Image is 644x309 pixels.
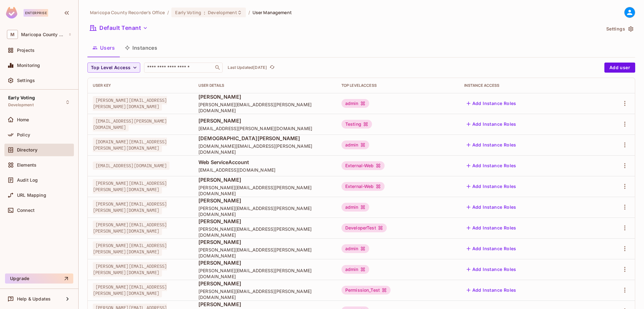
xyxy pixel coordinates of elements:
[93,241,167,256] span: [PERSON_NAME][EMAIL_ADDRESS][PERSON_NAME][DOMAIN_NAME]
[93,262,167,277] span: [PERSON_NAME][EMAIL_ADDRESS][PERSON_NAME][DOMAIN_NAME]
[198,83,331,88] div: User Details
[228,65,267,70] p: Last Updated [DATE]
[93,117,167,131] span: [EMAIL_ADDRESS][PERSON_NAME][DOMAIN_NAME]
[341,203,369,212] div: admin
[87,63,140,73] button: Top Level Access
[17,63,40,68] span: Monitoring
[87,23,150,33] button: Default Tenant
[93,138,167,152] span: [DOMAIN_NAME][EMAIL_ADDRESS][PERSON_NAME][DOMAIN_NAME]
[267,64,276,71] span: Click to refresh data
[8,95,35,100] span: Early Voting
[17,147,37,152] span: Directory
[248,9,250,15] li: /
[93,221,167,235] span: [PERSON_NAME][EMAIL_ADDRESS][PERSON_NAME][DOMAIN_NAME]
[17,163,36,168] span: Elements
[464,181,519,191] button: Add Instance Roles
[268,64,276,71] button: refresh
[464,202,519,212] button: Add Instance Roles
[93,283,167,297] span: [PERSON_NAME][EMAIL_ADDRESS][PERSON_NAME][DOMAIN_NAME]
[17,132,30,137] span: Policy
[90,9,165,15] span: the active workspace
[198,185,331,196] span: [PERSON_NAME][EMAIL_ADDRESS][PERSON_NAME][DOMAIN_NAME]
[341,223,387,232] div: DeveloperTest
[93,162,169,170] span: [EMAIL_ADDRESS][DOMAIN_NAME]
[6,7,17,19] img: SReyMgAAAABJRU5ErkJggg==
[120,40,162,56] button: Instances
[21,32,65,37] span: Workspace: Maricopa County Recorder's Office
[203,10,206,15] span: :
[464,83,588,88] div: Instance Access
[198,205,331,217] span: [PERSON_NAME][EMAIL_ADDRESS][PERSON_NAME][DOMAIN_NAME]
[17,193,46,198] span: URL Mapping
[17,178,38,183] span: Audit Log
[198,197,331,204] span: [PERSON_NAME]
[341,286,391,295] div: Permission_Test
[464,161,519,171] button: Add Instance Roles
[198,280,331,287] span: [PERSON_NAME]
[464,285,519,295] button: Add Instance Roles
[17,78,35,83] span: Settings
[198,159,331,166] span: Web ServiceAccount
[198,301,331,308] span: [PERSON_NAME]
[604,63,635,73] button: Add user
[198,117,331,124] span: [PERSON_NAME]
[464,223,519,233] button: Add Instance Roles
[198,268,331,279] span: [PERSON_NAME][EMAIL_ADDRESS][PERSON_NAME][DOMAIN_NAME]
[198,259,331,266] span: [PERSON_NAME]
[604,24,635,34] button: Settings
[93,96,167,111] span: [PERSON_NAME][EMAIL_ADDRESS][PERSON_NAME][DOMAIN_NAME]
[341,182,385,191] div: External-Web
[17,48,35,53] span: Projects
[198,125,331,131] span: [EMAIL_ADDRESS][PERSON_NAME][DOMAIN_NAME]
[93,200,167,214] span: [PERSON_NAME][EMAIL_ADDRESS][PERSON_NAME][DOMAIN_NAME]
[5,273,73,284] button: Upgrade
[198,135,331,142] span: [DEMOGRAPHIC_DATA][PERSON_NAME]
[208,9,237,15] span: Development
[91,64,130,72] span: Top Level Access
[464,98,519,108] button: Add Instance Roles
[253,9,292,15] span: User Management
[198,176,331,183] span: [PERSON_NAME]
[341,120,372,129] div: Testing
[341,99,369,108] div: admin
[24,9,48,17] div: Enterprise
[464,119,519,129] button: Add Instance Roles
[17,208,35,213] span: Connect
[8,102,34,108] span: Development
[341,141,369,149] div: admin
[93,83,188,88] div: User Key
[17,117,29,122] span: Home
[269,64,275,71] span: refresh
[464,140,519,150] button: Add Instance Roles
[341,265,369,274] div: admin
[198,239,331,246] span: [PERSON_NAME]
[175,9,201,15] span: Early Voting
[198,167,331,173] span: [EMAIL_ADDRESS][DOMAIN_NAME]
[167,9,169,15] li: /
[87,40,120,56] button: Users
[341,244,369,253] div: admin
[464,244,519,254] button: Add Instance Roles
[198,288,331,300] span: [PERSON_NAME][EMAIL_ADDRESS][PERSON_NAME][DOMAIN_NAME]
[17,296,51,301] span: Help & Updates
[7,30,18,39] span: M
[198,102,331,113] span: [PERSON_NAME][EMAIL_ADDRESS][PERSON_NAME][DOMAIN_NAME]
[341,83,454,88] div: Top Level Access
[341,161,385,170] div: External-Web
[93,179,167,194] span: [PERSON_NAME][EMAIL_ADDRESS][PERSON_NAME][DOMAIN_NAME]
[464,264,519,274] button: Add Instance Roles
[198,226,331,238] span: [PERSON_NAME][EMAIL_ADDRESS][PERSON_NAME][DOMAIN_NAME]
[198,218,331,225] span: [PERSON_NAME]
[198,93,331,100] span: [PERSON_NAME]
[198,247,331,259] span: [PERSON_NAME][EMAIL_ADDRESS][PERSON_NAME][DOMAIN_NAME]
[198,143,331,155] span: [DOMAIN_NAME][EMAIL_ADDRESS][PERSON_NAME][DOMAIN_NAME]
